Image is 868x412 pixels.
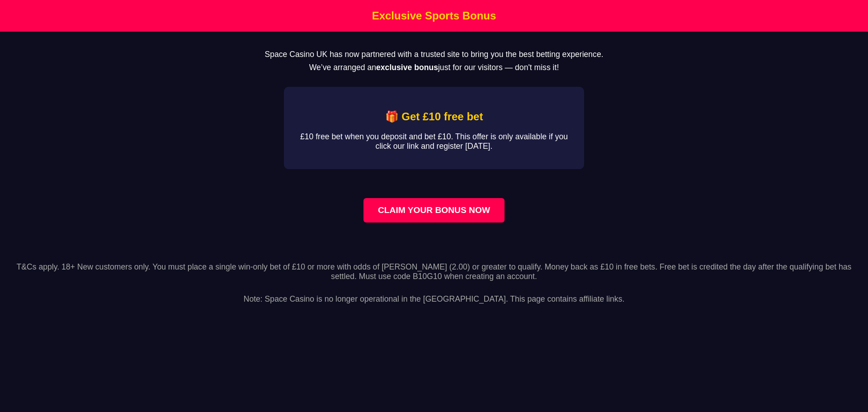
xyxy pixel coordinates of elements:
[14,63,854,72] p: We’ve arranged an just for our visitors — don't miss it!
[284,87,584,169] div: Affiliate Bonus
[376,63,438,72] strong: exclusive bonus
[7,285,861,304] p: Note: Space Casino is no longer operational in the [GEOGRAPHIC_DATA]. This page contains affiliat...
[363,198,505,223] a: Claim your bonus now
[298,110,570,123] h2: 🎁 Get £10 free bet
[2,9,866,22] h1: Exclusive Sports Bonus
[14,50,854,59] p: Space Casino UK has now partnered with a trusted site to bring you the best betting experience.
[298,132,570,151] p: £10 free bet when you deposit and bet £10. This offer is only available if you click our link and...
[7,262,861,281] p: T&Cs apply. 18+ New customers only. You must place a single win-only bet of £10 or more with odds...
